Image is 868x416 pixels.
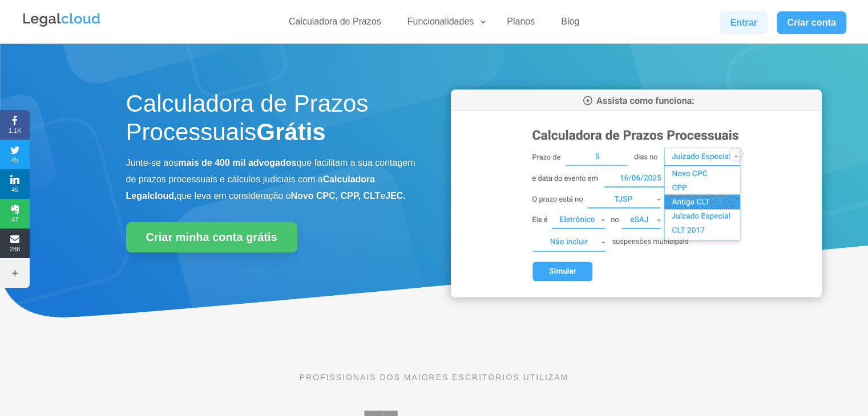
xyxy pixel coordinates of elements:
b: JEC. [385,191,406,201]
a: Entrar [720,11,768,34]
b: Calculadora Legalcloud, [126,174,376,201]
b: mais de 400 mil advogados [178,158,296,168]
h1: Calculadora de Prazos Processuais [126,89,417,153]
a: Logo da Legalcloud [22,21,102,30]
a: Criar conta [777,11,846,34]
a: Calculadora de Prazos Processuais da Legalcloud [451,289,822,299]
strong: Grátis [256,119,325,145]
img: Legalcloud Logo [22,11,102,28]
img: Calculadora de Prazos Processuais da Legalcloud [451,89,822,297]
a: Criar minha conta grátis [126,222,297,252]
a: Calculadora de Prazos [282,16,388,32]
p: PROFISSIONAIS DOS MAIORES ESCRITÓRIOS UTILIZAM [126,371,742,384]
a: Funcionalidades [401,16,488,32]
a: Planos [500,16,542,32]
a: Blog [554,16,586,32]
b: Novo CPC, CPP, CLT [291,191,381,201]
p: Junte-se aos que facilitam a sua contagem de prazos processuais e cálculos judiciais com a que le... [126,155,417,204]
